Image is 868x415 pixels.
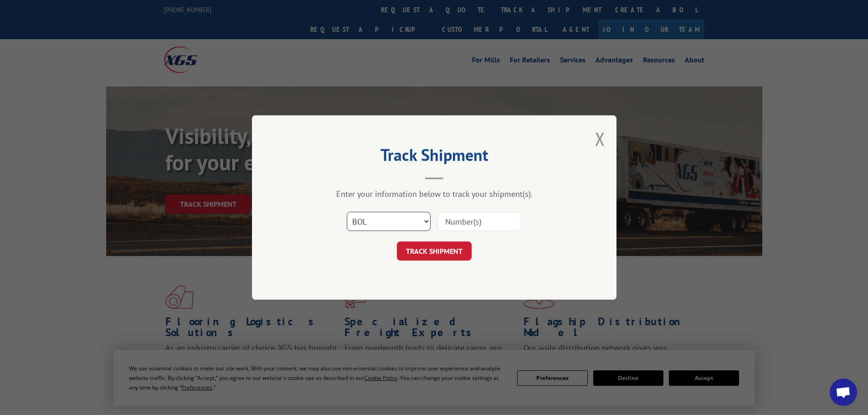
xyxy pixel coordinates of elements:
button: TRACK SHIPMENT [397,241,472,261]
h2: Track Shipment [298,149,571,166]
div: Open chat [830,379,857,406]
button: Close modal [595,127,605,151]
div: Enter your information below to track your shipment(s). [298,189,571,199]
input: Number(s) [437,212,521,231]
